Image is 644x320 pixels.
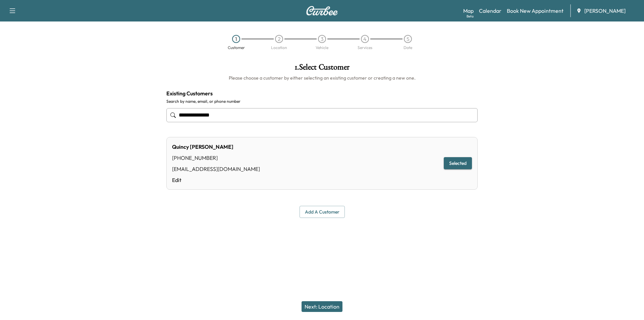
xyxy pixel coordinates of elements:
[172,176,260,184] a: Edit
[479,7,501,15] a: Calendar
[275,35,283,43] div: 2
[361,35,369,43] div: 4
[166,89,478,97] h4: Existing Customers
[271,46,287,50] div: Location
[300,206,345,218] button: Add a customer
[463,7,474,15] a: MapBeta
[404,46,412,50] div: Date
[467,14,474,19] div: Beta
[306,6,338,15] img: Curbee Logo
[404,35,412,43] div: 5
[507,7,563,15] a: Book New Appointment
[318,35,326,43] div: 3
[166,75,478,81] h6: Please choose a customer by either selecting an existing customer or creating a new one.
[358,46,372,50] div: Services
[584,7,626,15] span: [PERSON_NAME]
[232,35,240,43] div: 1
[166,99,478,104] label: Search by name, email, or phone number
[444,157,472,170] button: Selected
[228,46,245,50] div: Customer
[172,165,260,173] div: [EMAIL_ADDRESS][DOMAIN_NAME]
[302,301,342,312] button: Next: Location
[316,46,328,50] div: Vehicle
[172,143,260,151] div: Quincy [PERSON_NAME]
[172,154,260,162] div: [PHONE_NUMBER]
[166,63,478,75] h1: 1 . Select Customer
